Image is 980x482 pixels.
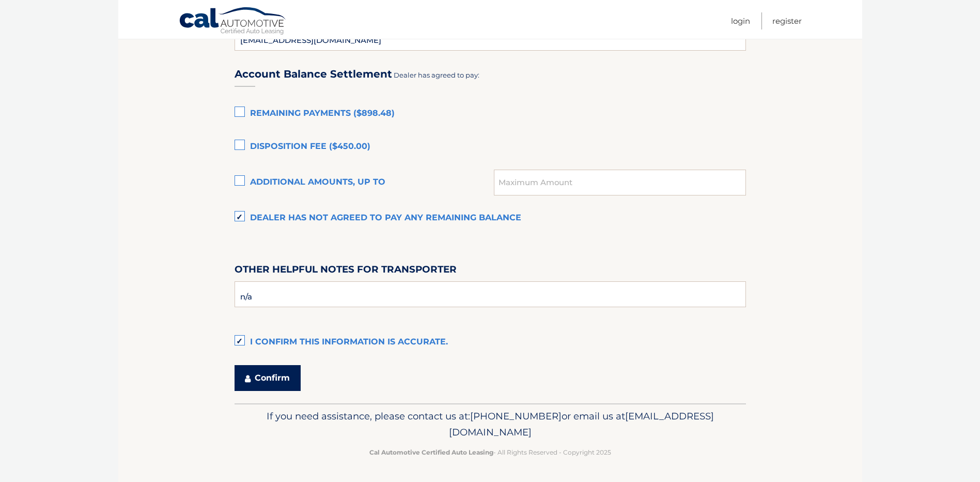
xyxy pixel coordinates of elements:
label: I confirm this information is accurate. [235,332,746,353]
a: Cal Automotive [179,7,287,37]
label: Dealer has not agreed to pay any remaining balance [235,208,746,229]
h3: Account Balance Settlement [235,68,392,81]
span: Dealer has agreed to pay: [394,71,479,79]
label: Disposition Fee ($450.00) [235,137,746,157]
input: Maximum Amount [494,170,745,195]
label: Remaining Payments ($898.48) [235,103,746,124]
strong: Cal Automotive Certified Auto Leasing [369,448,493,456]
span: [PHONE_NUMBER] [470,410,562,422]
label: Additional amounts, up to [235,172,494,193]
label: Other helpful notes for transporter [235,262,457,281]
p: If you need assistance, please contact us at: or email us at [241,408,739,441]
p: - All Rights Reserved - Copyright 2025 [241,447,739,458]
a: Register [772,12,802,29]
a: Login [731,12,750,29]
button: Confirm [235,365,301,391]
